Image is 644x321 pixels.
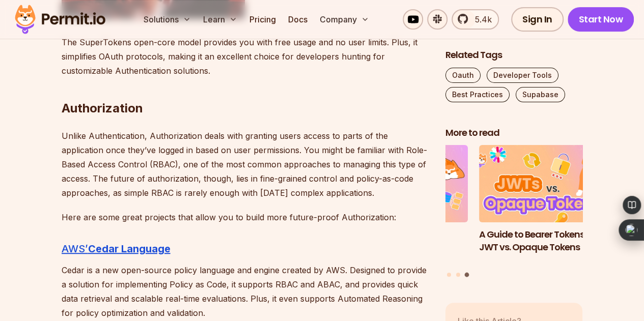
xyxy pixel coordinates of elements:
[62,101,143,115] strong: Authorization
[331,145,468,267] li: 2 of 3
[479,145,617,223] img: A Guide to Bearer Tokens: JWT vs. Opaque Tokens
[479,145,617,267] li: 3 of 3
[139,9,195,30] button: Solutions
[62,35,429,78] p: The SuperTokens open-core model provides you with free usage and no user limits. Plus, it simplif...
[479,145,617,267] a: A Guide to Bearer Tokens: JWT vs. Opaque TokensA Guide to Bearer Tokens: JWT vs. Opaque Tokens
[465,273,469,277] button: Go to slide 3
[331,228,468,266] h3: Policy-Based Access Control (PBAC) Isn’t as Great as You Think
[88,243,171,255] strong: Cedar Language
[245,9,280,30] a: Pricing
[62,263,429,320] p: Cedar is a new open-source policy language and engine created by AWS. Designed to provide a solut...
[445,49,583,62] h2: Related Tags
[445,87,510,102] a: Best Practices
[487,68,558,83] a: Developer Tools
[284,9,312,30] a: Docs
[62,129,429,200] p: Unlike Authentication, Authorization deals with granting users access to parts of the application...
[568,7,634,32] a: Start Now
[447,273,451,277] button: Go to slide 1
[10,2,110,37] img: Permit logo
[469,13,492,25] span: 5.4k
[456,273,460,277] button: Go to slide 2
[62,243,171,255] a: AWS’Cedar Language
[479,228,617,254] h3: A Guide to Bearer Tokens: JWT vs. Opaque Tokens
[331,145,468,223] img: Policy-Based Access Control (PBAC) Isn’t as Great as You Think
[199,9,241,30] button: Learn
[445,68,481,83] a: Oauth
[516,87,565,102] a: Supabase
[316,9,373,30] button: Company
[62,210,429,224] p: Here are some great projects that allow you to build more future-proof Authorization:
[445,127,583,139] h2: More to read
[445,145,583,279] div: Posts
[452,9,499,30] a: 5.4k
[511,7,564,32] a: Sign In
